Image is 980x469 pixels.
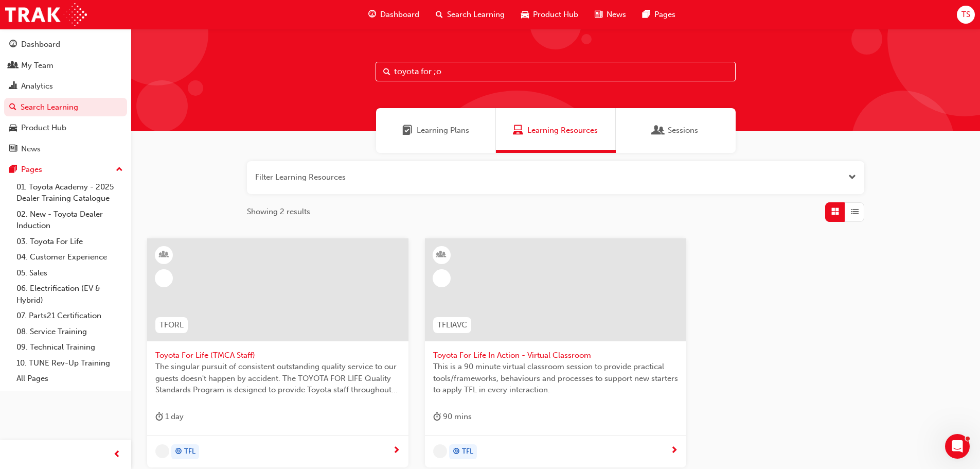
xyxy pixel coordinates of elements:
span: Learning Resources [513,125,523,136]
a: 09. Technical Training [12,339,127,355]
div: 90 mins [433,410,472,423]
div: Pages [21,164,42,176]
a: SessionsSessions [616,108,736,153]
span: guage-icon [368,8,376,21]
span: Toyota For Life In Action - Virtual Classroom [433,350,678,361]
span: List [851,206,859,218]
span: duration-icon [433,410,441,423]
button: Pages [4,160,127,179]
span: duration-icon [155,410,163,423]
span: Showing 2 results [247,206,310,218]
span: Pages [654,9,675,21]
span: Toyota For Life (TMCA Staff) [155,350,400,361]
span: undefined-icon [433,444,447,458]
span: next-icon [393,446,400,456]
div: 1 day [155,410,184,423]
span: Learning Resources [527,125,598,136]
span: Sessions [653,125,664,136]
span: up-icon [116,163,123,177]
div: Product Hub [21,122,66,134]
span: TS [961,9,970,21]
span: Grid [831,206,839,218]
span: pages-icon [9,165,17,175]
input: Search... [376,62,736,81]
span: target-icon [453,445,460,459]
span: search-icon [436,8,443,21]
span: next-icon [670,446,678,456]
span: undefined-icon [155,444,169,458]
span: The singular pursuit of consistent outstanding quality service to our guests doesn't happen by ac... [155,361,400,396]
span: car-icon [521,8,529,21]
span: TFORL [159,319,184,331]
a: 05. Sales [12,265,127,281]
a: 07. Parts21 Certification [12,308,127,324]
a: 06. Electrification (EV & Hybrid) [12,281,127,308]
span: TFL [184,446,195,458]
a: 04. Customer Experience [12,249,127,265]
a: 03. Toyota For Life [12,234,127,250]
span: Learning Plans [417,125,469,136]
span: prev-icon [113,448,121,461]
span: Search Learning [447,9,505,21]
button: DashboardMy TeamAnalyticsSearch LearningProduct HubNews [4,33,127,160]
span: search-icon [9,103,16,112]
a: pages-iconPages [634,4,684,25]
span: This is a 90 minute virtual classroom session to provide practical tools/frameworks, behaviours a... [433,361,678,396]
a: news-iconNews [586,4,634,25]
a: Dashboard [4,35,127,54]
a: News [4,140,127,159]
span: target-icon [175,445,182,459]
span: news-icon [9,145,17,154]
span: news-icon [595,8,602,21]
button: Open the filter [848,171,856,183]
span: chart-icon [9,82,17,91]
a: 10. TUNE Rev-Up Training [12,355,127,371]
span: car-icon [9,124,17,133]
a: guage-iconDashboard [360,4,427,25]
span: News [607,9,626,21]
button: TS [957,6,975,24]
span: Learning Plans [402,125,413,136]
a: TFLIAVCToyota For Life In Action - Virtual ClassroomThis is a 90 minute virtual classroom session... [425,238,686,468]
span: Dashboard [380,9,419,21]
span: TFLIAVC [437,319,467,331]
a: Analytics [4,77,127,96]
a: 02. New - Toyota Dealer Induction [12,206,127,234]
a: TFORLToyota For Life (TMCA Staff)The singular pursuit of consistent outstanding quality service t... [147,238,408,468]
div: My Team [21,60,54,72]
a: 08. Service Training [12,324,127,340]
img: Trak [5,3,87,26]
a: 01. Toyota Academy - 2025 Dealer Training Catalogue [12,179,127,206]
div: Analytics [21,80,53,92]
span: Product Hub [533,9,578,21]
span: TFL [462,446,473,458]
span: people-icon [9,61,17,71]
span: learningResourceType_INSTRUCTOR_LED-icon [161,248,168,262]
a: Learning PlansLearning Plans [376,108,496,153]
a: My Team [4,56,127,75]
a: car-iconProduct Hub [513,4,586,25]
iframe: Intercom live chat [945,434,970,459]
a: search-iconSearch Learning [427,4,513,25]
span: guage-icon [9,40,17,49]
a: Learning ResourcesLearning Resources [496,108,616,153]
a: Search Learning [4,98,127,117]
div: News [21,143,41,155]
span: learningResourceType_INSTRUCTOR_LED-icon [438,248,445,262]
a: All Pages [12,371,127,387]
span: pages-icon [643,8,650,21]
a: Product Hub [4,118,127,137]
span: Search [383,66,390,78]
span: Sessions [668,125,698,136]
div: Dashboard [21,39,60,50]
